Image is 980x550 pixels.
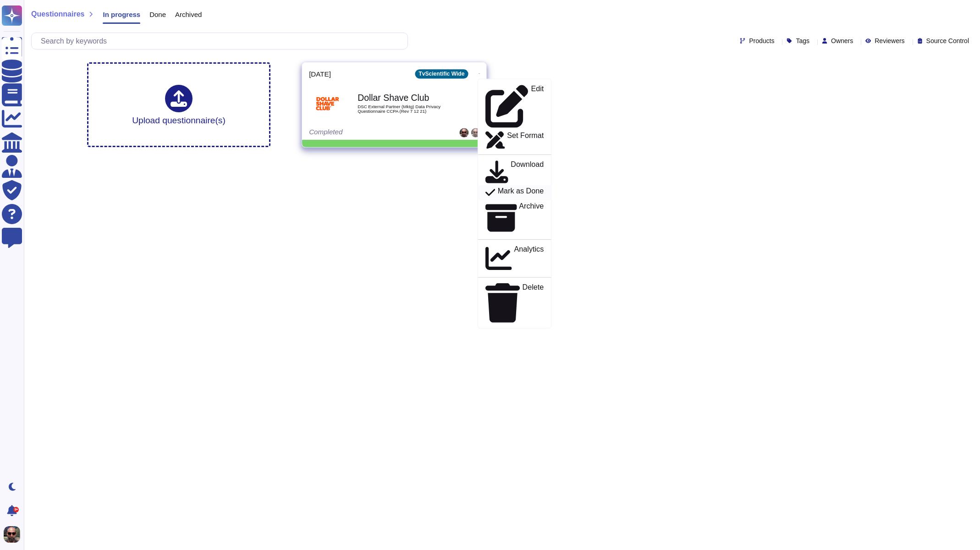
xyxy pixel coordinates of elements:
[478,200,551,235] a: Archive
[132,85,226,125] div: Upload questionnaire(s)
[358,93,450,102] b: Dollar Shave Club
[175,11,202,18] span: Archived
[478,281,551,324] a: Delete
[471,128,480,137] img: user
[523,283,544,322] p: Delete
[4,526,20,543] img: user
[13,507,19,512] div: 9+
[531,85,544,128] p: Edit
[478,243,551,274] a: Analytics
[478,159,551,185] a: Download
[796,38,809,44] span: Tags
[478,83,551,130] a: Edit
[149,11,166,18] span: Done
[309,128,423,137] div: Completed
[316,92,339,115] img: Logo
[478,130,551,151] a: Set Format
[36,33,407,49] input: Search by keywords
[478,185,551,200] a: Mark as Done
[507,132,544,149] p: Set Format
[875,38,904,44] span: Reviewers
[831,38,853,44] span: Owners
[749,38,774,44] span: Products
[498,187,544,198] p: Mark as Done
[31,11,84,18] span: Questionnaires
[103,11,140,18] span: In progress
[459,128,468,137] img: user
[415,69,468,78] div: TvScientific Wide
[926,38,969,44] span: Source Control
[514,246,544,272] p: Analytics
[358,104,450,113] span: DSC External Partner (Mktg) Data Privacy Questionnaire CCPA (Rev 7 12 21)
[511,161,544,183] p: Download
[2,524,27,544] button: user
[519,203,544,233] p: Archive
[309,71,331,77] span: [DATE]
